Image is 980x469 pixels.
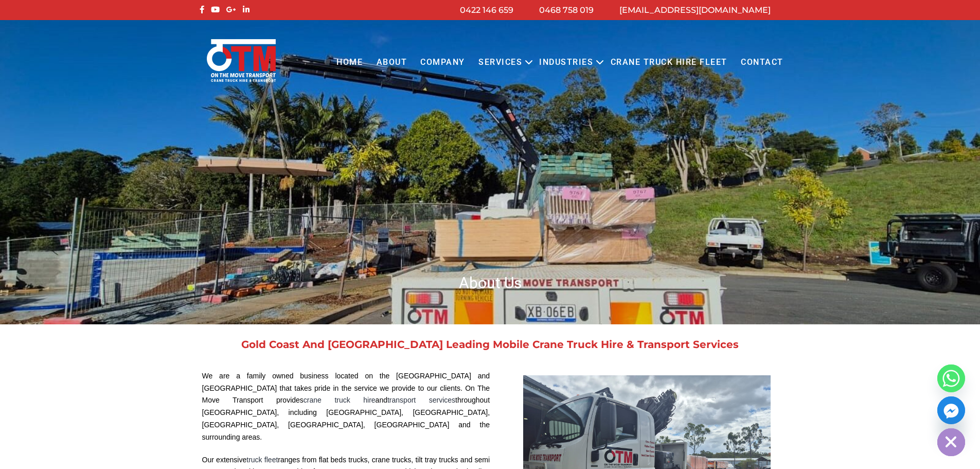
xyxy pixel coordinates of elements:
a: 0468 758 019 [539,5,594,15]
p: We are a family owned business located on the [GEOGRAPHIC_DATA] and [GEOGRAPHIC_DATA] that takes ... [202,370,490,444]
a: Whatsapp [937,364,965,392]
a: truck fleet [246,456,278,464]
a: 0422 146 659 [460,5,513,15]
a: Crane Truck Hire Fleet [603,48,734,77]
a: Facebook_Messenger [937,396,965,424]
img: Otmtransport [205,38,278,83]
a: [EMAIL_ADDRESS][DOMAIN_NAME] [619,5,771,15]
a: crane truck hire [304,396,376,404]
a: About [369,48,414,77]
a: Contact [734,48,790,77]
a: Home [330,48,369,77]
h1: About Us [197,273,783,293]
a: Gold Coast And [GEOGRAPHIC_DATA] Leading Mobile Crane Truck Hire & Transport Services [241,338,739,351]
a: Industries [532,48,600,77]
a: COMPANY [414,48,472,77]
a: Services [472,48,529,77]
a: transport services [387,396,455,404]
